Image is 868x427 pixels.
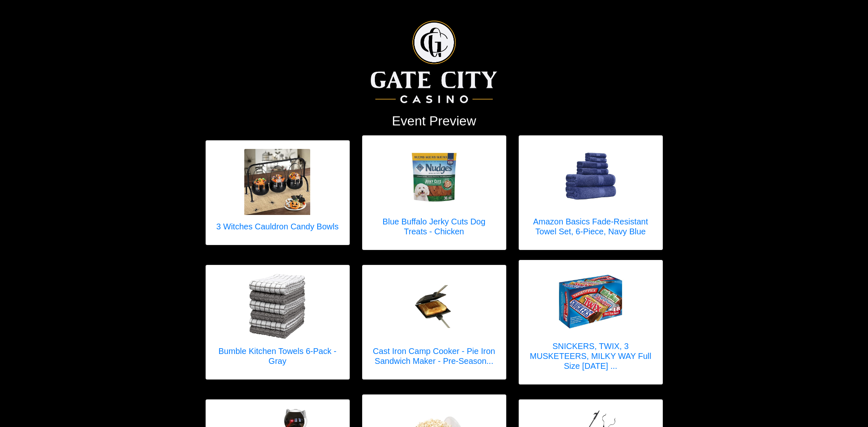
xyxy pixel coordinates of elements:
a: SNICKERS, TWIX, 3 MUSKETEERS, MILKY WAY Full Size Halloween Chocolate Candy SNICKERS, TWIX, 3 MUS... [527,269,654,376]
h5: Bumble Kitchen Towels 6-Pack - Gray [214,346,341,366]
img: Bumble Kitchen Towels 6-Pack - Gray [245,274,311,340]
img: Amazon Basics Fade-Resistant Towel Set, 6-Piece, Navy Blue [558,144,624,210]
h5: Amazon Basics Fade-Resistant Towel Set, 6-Piece, Navy Blue [527,217,654,236]
img: Logo [371,21,497,103]
h5: Cast Iron Camp Cooker - Pie Iron Sandwich Maker - Pre-Season... [371,346,498,366]
img: Blue Buffalo Jerky Cuts Dog Treats - Chicken [401,144,467,210]
h2: Event Preview [206,113,663,129]
a: Amazon Basics Fade-Resistant Towel Set, 6-Piece, Navy Blue Amazon Basics Fade-Resistant Towel Set... [527,144,654,241]
a: Cast Iron Camp Cooker - Pie Iron Sandwich Maker - Pre-Seasoned Cast Iron Camp Cooker - Pie Iron S... [371,274,498,371]
img: SNICKERS, TWIX, 3 MUSKETEERS, MILKY WAY Full Size Halloween Chocolate Candy [558,269,624,335]
h5: SNICKERS, TWIX, 3 MUSKETEERS, MILKY WAY Full Size [DATE] ... [527,341,654,371]
a: Bumble Kitchen Towels 6-Pack - Gray Bumble Kitchen Towels 6-Pack - Gray [214,274,341,371]
h5: Blue Buffalo Jerky Cuts Dog Treats - Chicken [371,217,498,236]
img: Cast Iron Camp Cooker - Pie Iron Sandwich Maker - Pre-Seasoned [401,285,467,328]
a: 3 Witches Cauldron Candy Bowls 3 Witches Cauldron Candy Bowls [216,149,339,236]
a: Blue Buffalo Jerky Cuts Dog Treats - Chicken Blue Buffalo Jerky Cuts Dog Treats - Chicken [371,144,498,241]
h5: 3 Witches Cauldron Candy Bowls [216,222,339,231]
img: 3 Witches Cauldron Candy Bowls [244,149,310,215]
